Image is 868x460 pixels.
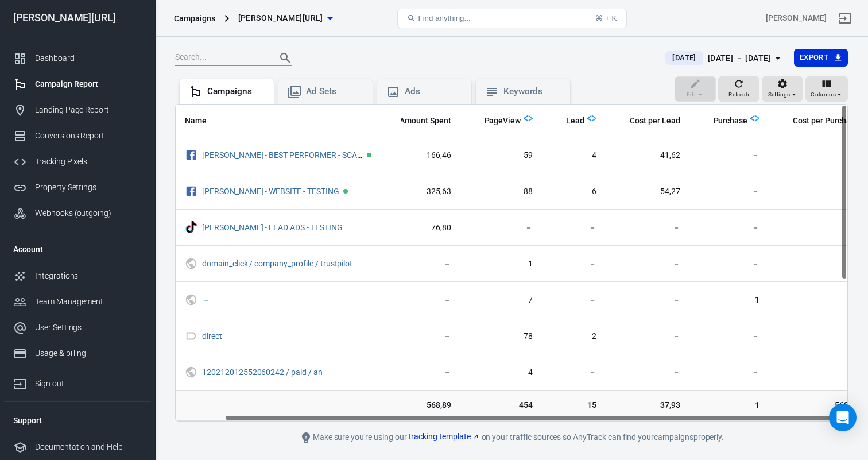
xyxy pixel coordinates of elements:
[551,150,596,161] span: 4
[551,331,596,342] span: 2
[35,378,142,390] div: Sign out
[4,366,151,397] a: Sign out
[778,258,859,270] span: －
[185,257,197,270] svg: UTM & Web Traffic
[397,9,627,28] button: Find anything...⌘ + K
[630,115,680,127] span: Cost per Lead
[405,86,462,98] div: Ads
[202,332,224,340] span: direct
[805,76,848,102] button: Columns
[400,115,451,127] span: Amount Spent
[385,186,451,198] span: 325,63
[615,150,680,161] span: 41,62
[202,260,354,268] span: domain_click / company_profile / trustpilot
[470,367,533,378] span: 4
[728,90,749,100] span: Refresh
[185,115,222,127] span: Name
[4,407,151,434] li: Support
[202,368,323,377] a: 120212012552060242 / paid / an
[4,97,151,123] a: Landing Page Report
[385,331,451,342] span: －
[35,52,142,64] div: Dashboard
[587,114,596,123] img: Logo
[176,105,847,421] div: scrollable content
[714,115,748,127] span: Purchase
[234,7,337,29] button: [PERSON_NAME][URL]
[699,295,760,306] span: 1
[202,187,341,195] span: GLORYA - WEBSITE - TESTING
[185,329,197,343] svg: Direct
[768,90,790,100] span: Settings
[385,258,451,270] span: －
[615,186,680,198] span: 54,27
[656,49,793,68] button: [DATE][DATE] － [DATE]
[831,5,859,32] a: Sign out
[35,181,142,194] div: Property Settings
[4,289,151,315] a: Team Management
[793,115,859,127] span: Cost per Purchase
[385,367,451,378] span: －
[408,431,479,443] a: tracking template
[615,400,680,411] span: 37,93
[202,368,324,376] span: 120212012552060242 / paid / an
[699,367,760,378] span: －
[615,114,680,127] span: The average cost for each "Lead" event
[718,76,759,102] button: Refresh
[551,115,584,127] span: Lead
[4,13,151,23] div: [PERSON_NAME][URL]
[551,400,596,411] span: 15
[4,200,151,226] a: Webhooks (outgoing)
[699,222,760,234] span: －
[699,258,760,270] span: －
[185,293,197,307] svg: UTM & Web Traffic
[4,235,151,263] li: Account
[202,187,339,196] a: [PERSON_NAME] - WEBSITE - TESTING
[762,76,803,102] button: Settings
[470,258,533,270] span: 1
[202,295,210,304] a: －
[699,331,760,342] span: －
[385,150,451,161] span: 166,46
[551,222,596,234] span: －
[699,115,748,127] span: Purchase
[35,441,142,453] div: Documentation and Help
[35,347,142,360] div: Usage & billing
[470,331,533,342] span: 78
[202,296,212,304] span: －
[470,222,533,234] span: －
[766,12,827,24] div: Account id: Zo3YXUXY
[185,184,197,198] svg: Facebook Ads
[595,14,617,22] div: ⌘ + K
[778,400,859,411] span: 568,89
[615,295,680,306] span: －
[699,150,760,161] span: －
[343,189,348,194] span: Active
[306,86,363,98] div: Ad Sets
[630,114,680,127] span: The average cost for each "Lead" event
[524,114,533,123] img: Logo
[35,104,142,116] div: Landing Page Report
[4,315,151,341] a: User Settings
[385,114,451,127] span: The estimated total amount of money you've spent on your campaign, ad set or ad during its schedule.
[418,14,471,22] span: Find anything...
[385,400,451,411] span: 568,89
[4,341,151,366] a: Usage & billing
[503,86,561,98] div: Keywords
[4,263,151,289] a: Integrations
[175,51,267,65] input: Search...
[551,295,596,306] span: －
[4,175,151,200] a: Property Settings
[566,115,584,127] span: Lead
[470,115,521,127] span: PageView
[35,296,142,308] div: Team Management
[829,404,857,431] div: Open Intercom Messenger
[551,367,596,378] span: －
[202,259,352,268] a: domain_click / company_profile / trustpilot
[778,295,859,306] span: －
[202,150,375,160] a: [PERSON_NAME] - BEST PERFORMER - SCALING
[185,221,197,235] div: TikTok Ads
[551,186,596,198] span: 6
[699,186,760,198] span: －
[4,123,151,149] a: Conversions Report
[185,365,197,379] svg: UTM & Web Traffic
